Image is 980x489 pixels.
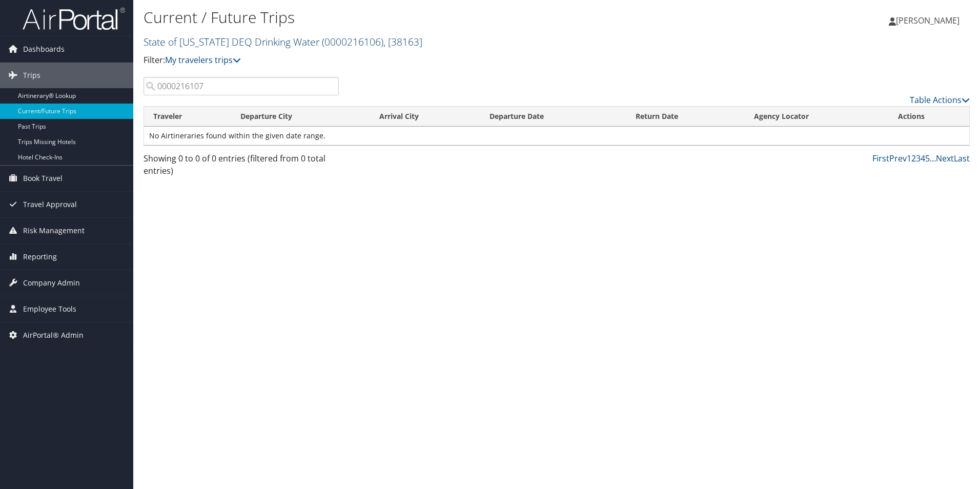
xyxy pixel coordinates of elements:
th: Departure City: activate to sort column ascending [231,107,370,127]
span: Company Admin [23,270,80,296]
a: 5 [925,153,930,164]
a: [PERSON_NAME] [889,5,970,36]
a: First [872,153,889,164]
th: Arrival City: activate to sort column ascending [370,107,480,127]
a: My travelers trips [165,54,241,66]
span: Risk Management [23,218,85,243]
span: AirPortal® Admin [23,322,84,348]
p: Filter: [144,54,695,67]
h1: Current / Future Trips [144,7,695,28]
a: 1 [907,153,911,164]
th: Return Date: activate to sort column ascending [626,107,745,127]
a: 2 [911,153,916,164]
th: Traveler: activate to sort column ascending [144,107,231,127]
span: … [930,153,936,164]
div: Showing 0 to 0 of 0 entries (filtered from 0 total entries) [144,152,339,182]
img: airportal-logo.png [23,7,125,31]
a: Next [936,153,954,164]
td: No Airtineraries found within the given date range. [144,127,969,145]
span: Dashboards [23,36,65,62]
span: Employee Tools [23,296,76,322]
a: 3 [916,153,921,164]
span: Trips [23,63,40,88]
th: Agency Locator: activate to sort column ascending [745,107,889,127]
a: Last [954,153,970,164]
span: , [ 38163 ] [383,35,422,49]
span: Reporting [23,244,57,270]
th: Departure Date: activate to sort column descending [480,107,626,127]
span: [PERSON_NAME] [896,15,959,26]
a: Table Actions [910,94,970,106]
span: Travel Approval [23,192,77,217]
a: State of [US_STATE] DEQ Drinking Water [144,35,422,49]
a: Prev [889,153,907,164]
span: ( 0000216106 ) [322,35,383,49]
input: Search Traveler or Arrival City [144,77,339,95]
a: 4 [921,153,925,164]
th: Actions [889,107,969,127]
span: Book Travel [23,166,63,191]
